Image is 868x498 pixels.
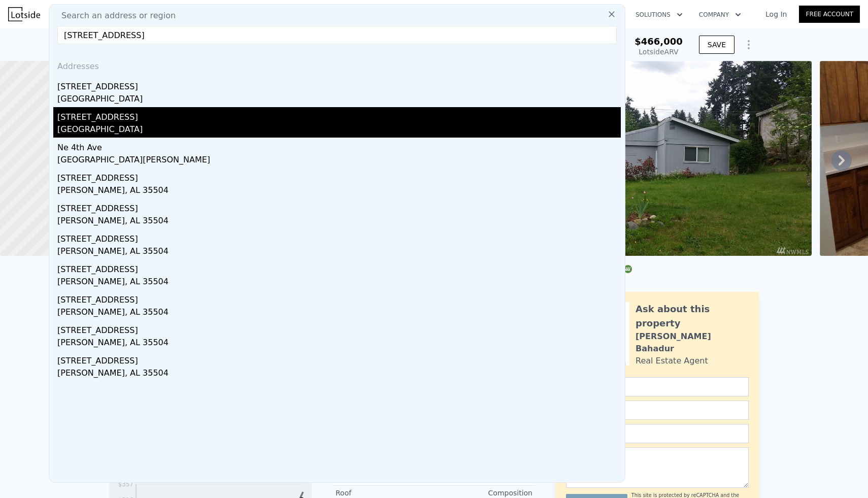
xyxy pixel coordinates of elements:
div: [GEOGRAPHIC_DATA] [57,123,621,138]
img: NWMLS Logo [624,265,632,273]
div: Addresses [53,52,621,77]
div: [PERSON_NAME], AL 35504 [57,306,621,320]
img: Lotside [8,7,40,21]
div: Ne 4th Ave [57,138,621,154]
button: Show Options [739,35,759,55]
img: Sale: 123859314 Parcel: 101073616 [464,61,812,256]
input: Name [566,377,749,396]
div: [STREET_ADDRESS] [57,107,621,123]
div: Ask about this property [636,302,749,330]
span: Search an address or region [53,10,176,22]
div: [STREET_ADDRESS] [57,198,621,215]
div: Real Estate Agent [636,355,708,367]
button: Company [691,6,749,24]
a: Log In [753,9,799,19]
div: [PERSON_NAME], AL 35504 [57,337,621,351]
input: Enter an address, city, region, neighborhood or zip code [57,26,617,44]
div: [STREET_ADDRESS] [57,320,621,337]
div: [PERSON_NAME], AL 35504 [57,184,621,198]
div: [STREET_ADDRESS] [57,229,621,245]
input: Phone [566,424,749,443]
input: Email [566,401,749,420]
button: Solutions [627,6,691,24]
div: [GEOGRAPHIC_DATA][PERSON_NAME] [57,154,621,168]
div: [GEOGRAPHIC_DATA] [57,93,621,107]
div: [PERSON_NAME], AL 35504 [57,367,621,381]
a: Free Account [799,6,860,23]
div: [PERSON_NAME], AL 35504 [57,215,621,229]
div: [STREET_ADDRESS] [57,290,621,306]
span: $466,000 [635,36,683,47]
div: Roof [336,488,434,498]
div: [PERSON_NAME], AL 35504 [57,245,621,259]
div: Lotside ARV [635,47,683,57]
tspan: $357 [118,481,133,488]
div: [PERSON_NAME] Bahadur [636,330,749,355]
div: [PERSON_NAME], AL 35504 [57,276,621,290]
div: Composition [434,488,532,498]
button: SAVE [699,36,735,54]
div: [STREET_ADDRESS] [57,77,621,93]
div: [STREET_ADDRESS] [57,351,621,367]
div: [STREET_ADDRESS] [57,168,621,184]
div: [STREET_ADDRESS] [57,259,621,276]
